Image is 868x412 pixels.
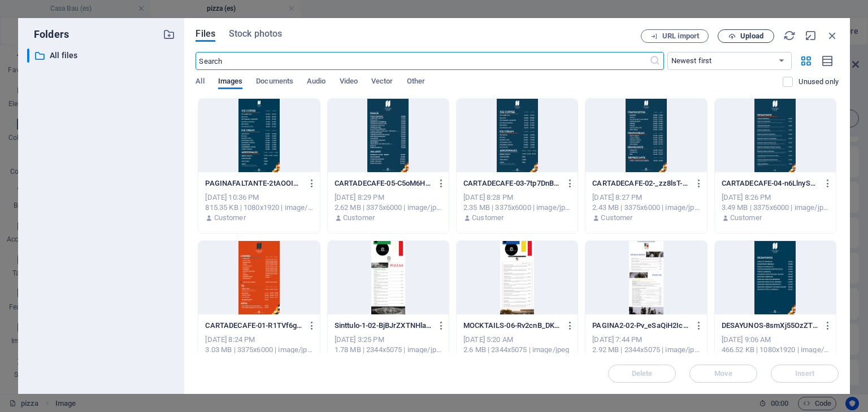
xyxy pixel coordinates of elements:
input: Search [196,52,649,70]
div: 2.35 MB | 3375x6000 | image/jpeg [463,203,571,213]
div: 3.03 MB | 3375x6000 | image/jpeg [205,345,313,355]
div: [DATE] 9:06 AM [722,335,829,345]
div: ​ [27,49,29,63]
div: [DATE] 3:25 PM [335,335,442,345]
p: Customer [214,213,246,223]
div: 2.92 MB | 2344x5075 | image/jpeg [592,345,700,355]
span: Vector [371,74,393,90]
div: [DATE] 8:26 PM [722,192,829,203]
div: 2.43 MB | 3375x6000 | image/jpeg [592,203,700,213]
span: Other [407,74,425,90]
p: MOCKTAILS-06-Rv2cnB_DKrWH-qeKHydPbw.jpg [463,321,561,331]
div: [DATE] 8:24 PM [205,335,313,345]
button: Upload [718,29,774,43]
div: 2.6 MB | 2344x5075 | image/jpeg [463,345,571,355]
p: CARTADECAFE-05-C5oM6HX4Z3KP-NQ1rMorgg.jpg [335,178,432,189]
span: Files [196,27,215,41]
p: Sinttulo-1-02-BjBJrZXTNHlaks-Q6fZZfQ.jpg [335,321,432,331]
p: All files [50,49,155,62]
div: 2.62 MB | 3375x6000 | image/jpeg [335,203,442,213]
span: All [196,74,204,90]
div: [DATE] 8:27 PM [592,192,700,203]
div: [DATE] 5:20 AM [463,335,571,345]
span: Documents [256,74,293,90]
span: Upload [740,33,763,40]
p: Customer [730,213,762,223]
p: CARTADECAFE-03-7tp7DnBBg_LEEqJGFxFT9A.jpg [463,178,561,189]
i: Create new folder [163,28,175,41]
p: Customer [472,213,504,223]
div: 466.52 KB | 1080x1920 | image/jpeg [722,345,829,355]
p: CARTADECAFE-01-R1TVf6gfhlT8q5cnbrCTKg.jpg [205,321,302,331]
div: 815.35 KB | 1080x1920 | image/jpeg [205,203,313,213]
p: PAGINA2-02-Pv_eSaQiH2IcnCcfS3hiPA.jpg [592,321,689,331]
div: [DATE] 10:36 PM [205,192,313,203]
p: Folders [27,27,69,42]
p: PAGINAFALTANTE-2tAOOI47IifFkm92_luVGQ.jpg [205,178,302,189]
p: Displays only files that are not in use on the website. Files added during this session can still... [798,77,839,87]
p: CARTADECAFE-02-_zz8lsT-qcICRN8ledD2pw.jpg [592,178,689,189]
button: URL import [641,29,709,43]
span: Stock photos [229,27,282,41]
div: 1.78 MB | 2344x5075 | image/jpeg [335,345,442,355]
i: Reload [783,29,796,42]
p: DESAYUNOS-8smXj55OzZTqgOiLarkERQ.jpg [722,321,819,331]
span: Video [340,74,358,90]
span: URL import [662,33,699,40]
i: Minimize [805,29,817,42]
p: Customer [601,213,632,223]
i: Close [826,29,839,42]
p: Customer [343,213,375,223]
span: Images [218,74,243,90]
p: CARTADECAFE-04-n6LlnySptfaJuOx0T-O9OA.jpg [722,178,819,189]
span: Audio [307,74,325,90]
div: [DATE] 8:28 PM [463,192,571,203]
div: [DATE] 8:29 PM [335,192,442,203]
div: [DATE] 7:44 PM [592,335,700,345]
div: 3.49 MB | 3375x6000 | image/jpeg [722,203,829,213]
